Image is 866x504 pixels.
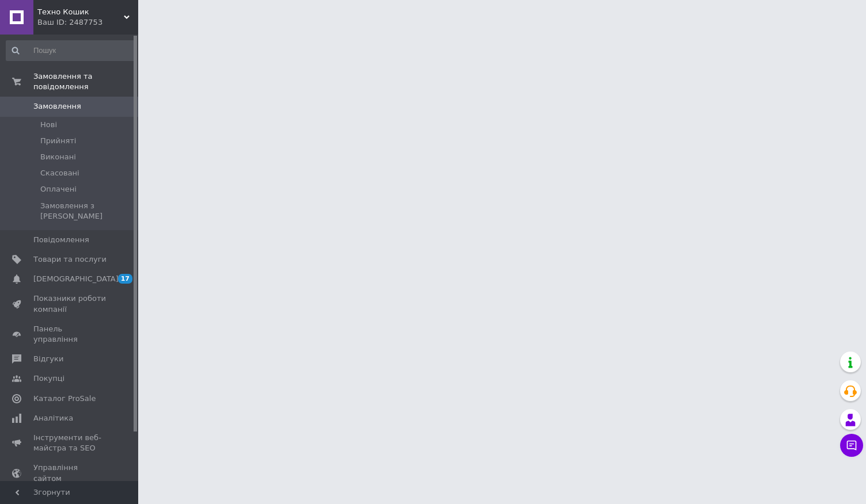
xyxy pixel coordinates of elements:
[33,293,107,314] span: Показники роботи компанії
[33,394,96,404] span: Каталог ProSale
[6,40,136,61] input: Пошук
[40,201,135,222] span: Замовлення з [PERSON_NAME]
[33,373,64,384] span: Покупці
[33,235,89,245] span: Повідомлення
[40,136,76,146] span: Прийняті
[33,324,107,345] span: Панель управління
[33,413,73,423] span: Аналітика
[40,184,77,194] span: Оплачені
[33,101,81,112] span: Замовлення
[40,168,79,178] span: Скасовані
[840,434,863,457] button: Чат з покупцем
[37,17,138,28] div: Ваш ID: 2487753
[33,71,138,92] span: Замовлення та повідомлення
[33,354,63,364] span: Відгуки
[33,433,107,453] span: Інструменти веб-майстра та SEO
[118,274,132,284] span: 17
[33,254,107,265] span: Товари та послуги
[33,274,119,284] span: [DEMOGRAPHIC_DATA]
[33,463,107,483] span: Управління сайтом
[40,152,76,162] span: Виконані
[40,120,57,130] span: Нові
[37,7,124,17] span: Техно Кошик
